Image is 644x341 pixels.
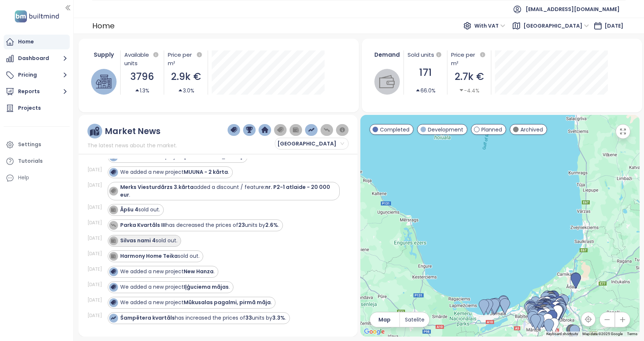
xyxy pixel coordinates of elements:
[87,166,106,173] div: [DATE]
[87,297,106,303] div: [DATE]
[87,219,106,226] div: [DATE]
[168,50,195,67] div: Price per m²
[362,327,387,337] img: Google
[124,50,160,67] div: Available units
[238,221,245,229] strong: 23
[111,238,116,243] img: icon
[135,88,140,93] span: caret-up
[323,127,330,133] img: price-decreases.png
[111,300,116,305] img: icon
[120,206,138,213] strong: Āpšu 4
[265,221,278,229] strong: 2.6%
[120,283,230,291] div: We added a new project .
[459,88,464,93] span: caret-down
[91,50,117,59] div: Supply
[111,222,116,228] img: icon
[111,269,116,274] img: icon
[87,312,106,319] div: [DATE]
[120,299,272,306] div: We added a new project .
[231,127,237,133] img: price-tag-dark-blue.png
[111,253,116,259] img: icon
[272,314,285,321] strong: 3.3%
[4,84,70,99] button: Reports
[184,168,228,176] strong: MUUNA - 2 kārta
[277,127,284,133] img: price-tag-grey.png
[262,127,268,133] img: home-dark-blue.png
[184,299,271,306] strong: Mūkusalas pagalmi, pirmā māja
[87,204,106,211] div: [DATE]
[374,50,400,59] div: Demand
[87,266,106,273] div: [DATE]
[120,314,175,321] strong: Šampētera kvartāls
[4,154,70,169] a: Tutorials
[120,268,215,275] div: We added a new project .
[120,252,200,260] div: sold out.
[18,140,41,149] div: Settings
[523,20,589,31] span: Latvia
[168,69,204,84] div: 2.9k €
[415,87,436,95] div: 66.0%
[111,315,116,320] img: icon
[120,183,330,198] strong: nr. P2-1 atlaide - 20 000 eur
[405,316,425,324] span: Satelite
[92,19,115,32] div: Home
[400,312,429,327] button: Satelite
[120,237,156,244] strong: Silvas nami 4
[111,169,116,175] img: icon
[308,127,315,133] img: price-increases.png
[245,314,252,321] strong: 33
[339,127,346,133] img: information-circle.png
[120,221,279,229] div: has decreased the prices of units by .
[135,87,149,95] div: 1.3%
[120,252,178,260] strong: Harmony Home Teika
[87,235,106,242] div: [DATE]
[362,327,387,337] a: Open this area in Google Maps (opens a new window)
[4,170,70,185] div: Help
[18,173,29,182] div: Help
[408,50,444,59] div: Sold units
[18,37,34,46] div: Home
[415,88,420,93] span: caret-up
[481,126,502,134] span: Planned
[370,312,399,327] button: Map
[18,103,41,113] div: Projects
[124,69,160,84] div: 3796
[408,65,444,80] div: 171
[526,0,620,18] span: [EMAIL_ADDRESS][DOMAIN_NAME]
[451,50,487,67] div: Price per m²
[96,74,111,89] img: house
[380,126,409,134] span: Completed
[546,331,578,337] button: Keyboard shortcuts
[87,141,177,150] span: The latest news about the market.
[605,22,623,29] span: [DATE]
[18,157,43,166] div: Tutorials
[246,127,253,133] img: trophy-dark-blue.png
[178,88,183,93] span: caret-up
[87,182,106,189] div: [DATE]
[120,221,166,229] strong: Parka Kvartāls III
[13,9,61,24] img: logo
[292,127,299,133] img: wallet-dark-grey.png
[184,283,229,291] strong: Iļģuciema mājas
[379,74,394,89] img: wallet
[428,126,463,134] span: Development
[120,237,177,245] div: sold out.
[459,87,479,95] div: -4.4%
[184,268,214,275] strong: New Hanza
[111,188,116,193] img: icon
[87,250,106,257] div: [DATE]
[277,138,344,149] span: Latvia
[4,68,70,82] button: Pricing
[451,69,487,84] div: 2.7k €
[4,51,70,66] button: Dashboard
[520,126,543,134] span: Archived
[4,137,70,152] a: Settings
[378,316,391,324] span: Map
[90,127,99,136] img: ruler
[111,207,116,212] img: icon
[4,101,70,116] a: Projects
[120,168,229,176] div: We added a new project .
[474,20,505,31] span: With VAT
[120,314,286,322] div: has increased the prices of units by .
[87,281,106,288] div: [DATE]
